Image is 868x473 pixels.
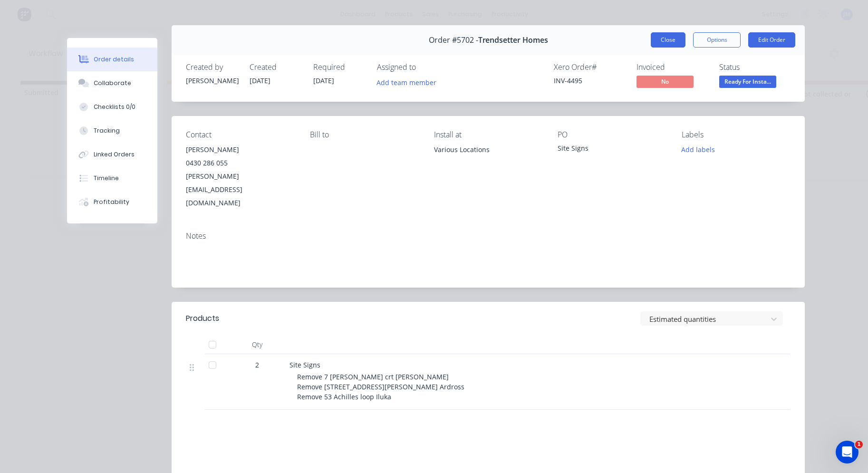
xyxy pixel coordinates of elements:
[67,143,157,166] button: Linked Orders
[186,76,238,86] div: [PERSON_NAME]
[719,76,776,90] button: Ready For Insta...
[693,32,741,48] button: Options
[377,76,442,88] button: Add team member
[676,143,720,156] button: Add labels
[297,372,464,401] span: Remove 7 [PERSON_NAME] crt [PERSON_NAME] Remove [STREET_ADDRESS][PERSON_NAME] Ardross Remove 53 A...
[94,174,119,183] div: Timeline
[94,103,135,111] div: Checklists 0/0
[558,130,666,139] div: PO
[434,143,543,156] div: Various Locations
[94,55,134,64] div: Order details
[719,76,776,87] span: Ready For Insta...
[67,95,157,119] button: Checklists 0/0
[637,63,708,72] div: Invoiced
[377,63,472,72] div: Assigned to
[67,119,157,143] button: Tracking
[94,79,131,87] div: Collaborate
[186,232,791,241] div: Notes
[313,63,366,72] div: Required
[229,335,286,354] div: Qty
[434,130,543,139] div: Install at
[836,441,858,463] iframe: Intercom live chat
[94,126,120,135] div: Tracking
[682,130,791,139] div: Labels
[748,32,795,48] button: Edit Order
[67,166,157,190] button: Timeline
[255,360,259,370] span: 2
[372,76,442,88] button: Add team member
[186,313,219,324] div: Products
[554,63,625,72] div: Xero Order #
[289,360,320,369] span: Site Signs
[67,48,157,71] button: Order details
[651,32,685,48] button: Close
[429,36,478,45] span: Order #5702 -
[94,150,135,159] div: Linked Orders
[186,156,295,170] div: 0430 286 055
[186,143,295,156] div: [PERSON_NAME]
[434,143,543,174] div: Various Locations
[719,63,791,72] div: Status
[855,441,863,448] span: 1
[186,143,295,210] div: [PERSON_NAME]0430 286 055[PERSON_NAME][EMAIL_ADDRESS][DOMAIN_NAME]
[250,76,270,85] span: [DATE]
[67,190,157,214] button: Profitability
[554,76,625,86] div: INV-4495
[94,198,129,206] div: Profitability
[310,130,419,139] div: Bill to
[186,170,295,210] div: [PERSON_NAME][EMAIL_ADDRESS][DOMAIN_NAME]
[67,71,157,95] button: Collaborate
[558,143,666,156] div: Site Signs
[637,76,694,87] span: No
[313,76,334,85] span: [DATE]
[186,63,238,72] div: Created by
[478,36,548,45] span: Trendsetter Homes
[250,63,302,72] div: Created
[186,130,295,139] div: Contact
